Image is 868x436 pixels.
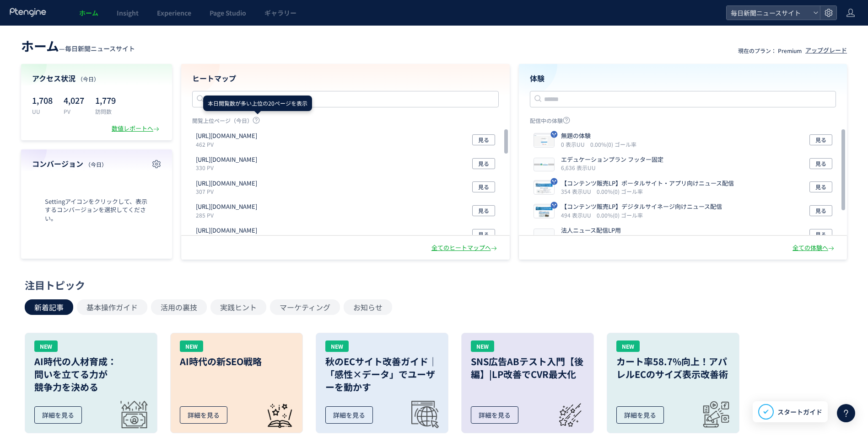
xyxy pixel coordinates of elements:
span: Experience [157,8,191,17]
a: NEWカート率58.7%向上！アパレルECのサイズ表示改善術詳細を見る [607,333,739,433]
h4: コンバージョン [32,159,161,169]
i: 0.00%(0) ゴール率 [590,140,636,148]
h4: アクセス状況 [32,73,161,84]
span: 見る [478,229,489,240]
p: 配信中の体験 [530,117,836,128]
button: 見る [472,229,495,240]
span: ギャラリー [264,8,297,17]
div: NEW [471,340,494,352]
span: 見る [478,205,489,216]
div: NEW [616,340,640,352]
h4: 体験 [530,73,836,84]
div: 詳細を見る [180,406,227,424]
div: 全ての体験へ [793,244,836,252]
button: 見る [809,205,832,216]
img: 65e1450f8359bed7493d282504c95093.jpeg [534,205,554,218]
span: Settingアイコンをクリックして、表示するコンバージョンを選択してください。 [32,197,161,223]
p: https://mainichi.jp/pr/digital/t/standard/confirm1.html [196,202,257,211]
div: 詳細を見る [34,406,82,424]
a: NEW秋のECサイト改善ガイド｜「感性×データ」でユーザーを動かす詳細を見る [316,333,448,433]
div: 本日閲覧数が多い上位の20ページを表示 [203,96,312,111]
p: 1,708 [32,93,53,107]
img: be2378a3f136b0e25968c766498341e2.png [534,229,554,242]
div: NEW [180,340,203,352]
p: 4,027 [64,93,84,107]
img: a6a45963e2b60155afbd459a12d0746a1728545287332.jpeg [534,134,554,147]
p: 現在のプラン： Premium [738,47,802,54]
a: NEWAI時代の人材育成：問いを立てる力が競争力を決める詳細を見る [25,333,157,433]
div: NEW [34,340,58,352]
span: ホーム [21,37,59,55]
i: 354 表示UU [561,187,595,195]
i: 0.00%(0) ゴール率 [597,211,643,219]
i: 0 表示UU [561,140,588,148]
span: Insight [117,8,139,17]
p: 【コンテンツ販売LP】デジタルサイネージ向けニュース配信 [561,202,722,211]
i: 0.00%(0) ゴール率 [597,187,643,195]
span: Page Studio [210,8,246,17]
p: 1,779 [95,93,116,107]
div: 注目トピック [25,278,839,292]
p: 307 PV [196,187,261,195]
p: https://mainichi.jp/info [196,155,257,164]
p: 285 PV [196,211,261,219]
button: 見る [809,158,832,169]
button: 見る [809,229,832,240]
div: — [21,37,135,55]
p: 無題の体験 [561,132,633,140]
span: 見る [815,134,826,145]
h3: SNS広告ABテスト入門【後編】|LP改善でCVR最大化 [471,355,584,381]
button: 新着記事 [25,299,73,315]
div: 詳細を見る [471,406,518,424]
a: NEWAI時代の新SEO戦略詳細を見る [170,333,303,433]
h3: 秋のECサイト改善ガイド｜「感性×データ」でユーザーを動かす [325,355,439,393]
button: 見る [809,181,832,192]
div: アップグレード [805,46,847,55]
p: PV [64,107,84,115]
button: 見る [809,134,832,145]
img: 9c44f3b73a29539eca3f7a3c20d7b0b81722417587510.png [534,158,554,171]
h4: ヒートマップ [192,73,499,84]
span: ホーム [79,8,98,17]
p: 【コンテンツ販売LP】ポータルサイト・アプリ向けニュース配信 [561,179,734,188]
span: 見る [815,229,826,240]
span: 見る [478,158,489,169]
span: 見る [815,205,826,216]
button: 基本操作ガイド [77,299,147,315]
p: 法人ニュース配信LP用 [561,226,621,235]
h3: AI時代の人材育成： 問いを立てる力が 競争力を決める [34,355,148,393]
h3: カート率58.7%向上！アパレルECのサイズ表示改善術 [616,355,730,381]
div: 詳細を見る [325,406,373,424]
button: マーケティング [270,299,340,315]
span: 見る [815,158,826,169]
p: 153 PV [196,235,261,243]
i: 6,636 表示UU [561,164,596,171]
button: お知らせ [344,299,392,315]
a: NEWSNS広告ABテスト入門【後編】|LP改善でCVR最大化詳細を見る [461,333,594,433]
h3: AI時代の新SEO戦略 [180,355,293,368]
button: 見る [472,205,495,216]
p: https://mainichi.jp/pr/digital/t/standard [196,132,257,140]
span: （今日） [77,75,99,83]
span: 見る [815,181,826,192]
span: （今日） [85,160,107,168]
button: 見る [472,158,495,169]
span: 見る [478,181,489,192]
p: 閲覧上位ページ（今日） [192,117,499,128]
div: 詳細を見る [616,406,664,424]
button: 活用の裏技 [151,299,207,315]
p: 訪問数 [95,107,116,115]
p: https://mainichi.jp/signup/accounts/mypage [196,179,257,188]
i: 649 表示UU [561,235,591,243]
span: 毎日新聞ニュースサイト [728,6,809,20]
p: エデュケーションプラン フッター固定 [561,155,663,164]
button: 実践ヒント [210,299,266,315]
img: a4f7d1a4f09a6c1b903ee96f3d49d8e9.jpeg [534,181,554,194]
i: 494 表示UU [561,211,595,219]
div: NEW [325,340,349,352]
span: スタートガイド [777,407,822,417]
button: 見る [472,181,495,192]
p: 462 PV [196,140,261,148]
p: https://mainichi.jp/signup/accounts/standard/signup [196,226,257,235]
p: 330 PV [196,164,261,171]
